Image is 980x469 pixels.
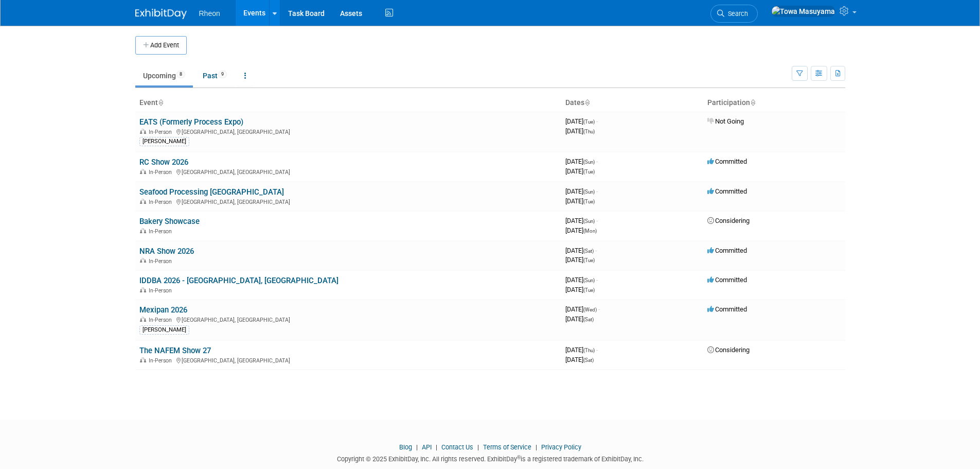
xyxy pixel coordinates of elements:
[565,197,595,205] span: [DATE]
[565,346,598,354] span: [DATE]
[149,199,175,205] span: In-Person
[584,98,590,107] a: Sort by Start Date
[149,129,175,135] span: In-Person
[422,443,432,451] a: API
[139,137,189,146] div: [PERSON_NAME]
[140,169,146,174] img: In-Person Event
[414,443,420,451] span: |
[707,276,747,284] span: Committed
[565,227,597,234] span: [DATE]
[565,127,595,135] span: [DATE]
[176,71,185,78] span: 8
[596,276,598,284] span: -
[583,357,594,363] span: (Sat)
[707,187,747,195] span: Committed
[195,66,235,85] a: Past9
[139,247,194,256] a: NRA Show 2026
[707,158,747,165] span: Committed
[596,187,598,195] span: -
[139,167,557,176] div: [GEOGRAPHIC_DATA], [GEOGRAPHIC_DATA]
[583,277,595,283] span: (Sun)
[707,346,750,354] span: Considering
[771,6,835,17] img: Towa Masuyama
[583,159,595,165] span: (Sun)
[583,189,595,195] span: (Sun)
[149,287,175,294] span: In-Person
[140,258,146,263] img: In-Person Event
[596,217,598,224] span: -
[596,346,598,354] span: -
[724,10,748,18] span: Search
[541,443,581,451] a: Privacy Policy
[583,317,594,322] span: (Sat)
[139,276,338,285] a: IDDBA 2026 - [GEOGRAPHIC_DATA], [GEOGRAPHIC_DATA]
[139,158,188,167] a: RC Show 2026
[565,286,595,293] span: [DATE]
[149,357,175,364] span: In-Person
[140,228,146,233] img: In-Person Event
[139,356,557,364] div: [GEOGRAPHIC_DATA], [GEOGRAPHIC_DATA]
[707,305,747,313] span: Committed
[139,217,200,226] a: Bakery Showcase
[583,119,595,125] span: (Tue)
[583,287,595,293] span: (Tue)
[135,9,187,19] img: ExhibitDay
[583,169,595,175] span: (Tue)
[149,317,175,323] span: In-Person
[565,217,598,224] span: [DATE]
[140,357,146,362] img: In-Person Event
[598,305,600,313] span: -
[707,247,747,254] span: Committed
[595,247,597,254] span: -
[565,167,595,175] span: [DATE]
[565,315,594,323] span: [DATE]
[565,187,598,195] span: [DATE]
[139,315,557,323] div: [GEOGRAPHIC_DATA], [GEOGRAPHIC_DATA]
[583,257,595,263] span: (Tue)
[139,127,557,135] div: [GEOGRAPHIC_DATA], [GEOGRAPHIC_DATA]
[707,117,744,125] span: Not Going
[139,305,187,315] a: Mexipan 2026
[139,325,189,335] div: [PERSON_NAME]
[140,317,146,322] img: In-Person Event
[533,443,540,451] span: |
[517,455,521,460] sup: ®
[140,199,146,204] img: In-Person Event
[158,98,163,107] a: Sort by Event Name
[565,256,595,264] span: [DATE]
[583,218,595,224] span: (Sun)
[139,346,211,355] a: The NAFEM Show 27
[710,5,758,23] a: Search
[565,305,600,313] span: [DATE]
[583,228,597,234] span: (Mon)
[475,443,482,451] span: |
[139,197,557,205] div: [GEOGRAPHIC_DATA], [GEOGRAPHIC_DATA]
[199,9,220,18] span: Rheon
[149,169,175,176] span: In-Person
[583,348,595,353] span: (Thu)
[149,258,175,265] span: In-Person
[561,94,703,112] th: Dates
[399,443,412,451] a: Blog
[565,356,594,363] span: [DATE]
[135,66,193,85] a: Upcoming8
[135,36,187,55] button: Add Event
[140,129,146,134] img: In-Person Event
[565,247,597,254] span: [DATE]
[565,158,598,165] span: [DATE]
[596,158,598,165] span: -
[565,276,598,284] span: [DATE]
[750,98,755,107] a: Sort by Participation Type
[707,217,750,224] span: Considering
[583,199,595,204] span: (Tue)
[140,287,146,292] img: In-Person Event
[596,117,598,125] span: -
[441,443,473,451] a: Contact Us
[703,94,845,112] th: Participation
[583,248,594,254] span: (Sat)
[433,443,440,451] span: |
[218,71,227,78] span: 9
[583,307,597,312] span: (Wed)
[139,117,243,127] a: EATS (Formerly Process Expo)
[135,94,561,112] th: Event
